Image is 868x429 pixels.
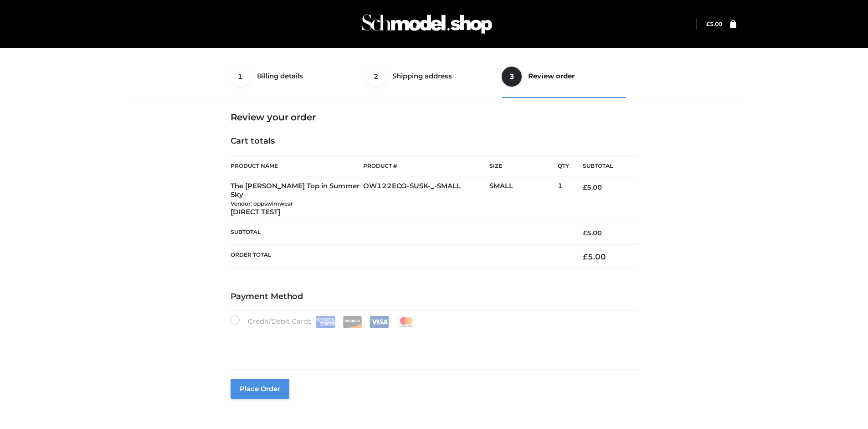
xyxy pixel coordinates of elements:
span: £ [583,183,587,191]
th: Order Total [231,244,570,269]
label: Credit/Debit Cards [231,315,417,328]
td: OW122ECO-SUSK-_-SMALL [363,176,489,222]
td: 1 [558,176,569,222]
th: Qty [558,155,569,176]
span: £ [583,229,587,237]
th: Product # [363,155,489,176]
img: Schmodel Admin 964 [359,6,495,42]
img: Mastercard [396,316,416,328]
th: Product Name [231,155,364,176]
img: Visa [370,316,389,328]
a: £5.00 [706,21,722,27]
span: £ [583,252,588,261]
td: The [PERSON_NAME] Top in Summer Sky [DIRECT TEST] [231,176,364,222]
th: Subtotal [231,222,570,244]
bdi: 5.00 [706,21,722,27]
h4: Cart totals [231,136,638,146]
bdi: 5.00 [583,229,602,237]
bdi: 5.00 [583,252,606,261]
small: Vendor: oppswimwear [231,200,293,207]
span: £ [706,21,710,27]
bdi: 5.00 [583,183,602,191]
img: Discover [343,316,362,328]
iframe: Secure payment input frame [229,326,636,359]
th: Subtotal [569,156,637,176]
button: Place order [231,379,289,399]
h4: Payment Method [231,292,638,302]
td: SMALL [489,176,558,222]
h3: Review your order [231,112,638,123]
img: Amex [316,316,335,328]
th: Size [489,156,553,176]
